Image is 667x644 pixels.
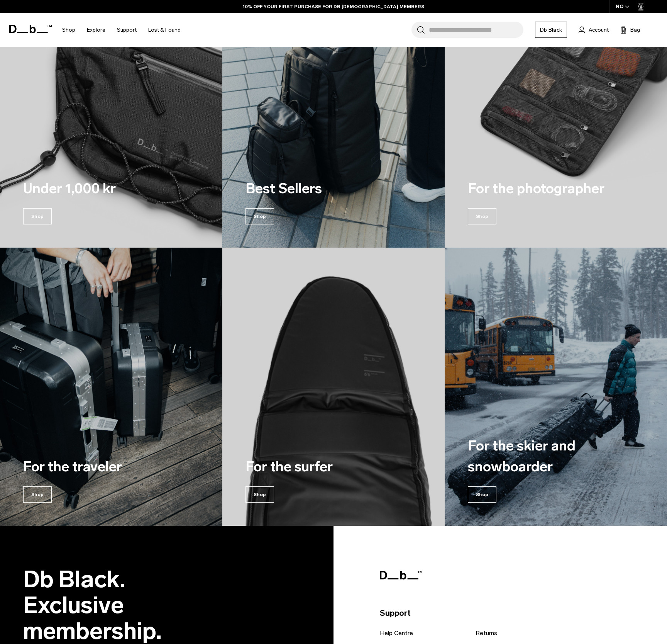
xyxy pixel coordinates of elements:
h3: For the surfer [245,456,384,477]
a: Shop [62,16,75,44]
button: Bag [620,25,640,34]
span: Shop [23,208,52,224]
a: Returns [476,629,497,638]
a: For the surfer Shop [222,248,445,526]
a: Help Centre [380,629,413,638]
h3: Best Sellers [245,178,384,199]
span: Shop [468,486,496,503]
span: Shop [245,208,274,224]
span: Shop [23,486,52,503]
nav: Main Navigation [56,13,186,47]
a: 10% OFF YOUR FIRST PURCHASE FOR DB [DEMOGRAPHIC_DATA] MEMBERS [243,3,424,10]
a: Lost & Found [148,16,181,44]
span: Shop [245,486,274,503]
span: Shop [468,208,496,224]
a: For the skier and snowboarder Shop [445,248,667,526]
h3: For the traveler [23,456,162,477]
a: Support [117,16,137,44]
h2: Db Black. Exclusive membership. [23,566,232,644]
h3: For the photographer [468,178,607,199]
a: Explore [87,16,105,44]
a: Db Black [535,22,567,38]
span: Account [589,26,609,34]
p: Support [380,607,638,619]
span: Bag [630,26,640,34]
a: Account [579,25,609,34]
h3: For the skier and snowboarder [468,435,607,477]
h3: Under 1,000 kr [23,178,162,199]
